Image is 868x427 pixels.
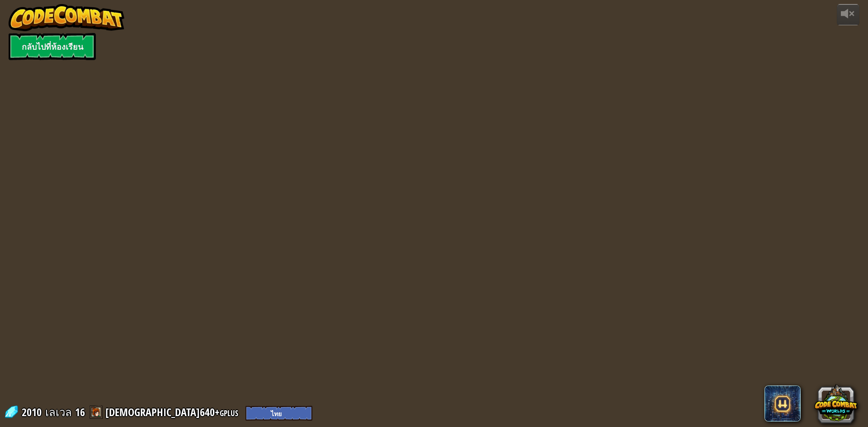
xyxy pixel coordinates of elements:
button: ปรับระดับเสียง [837,4,859,25]
a: [DEMOGRAPHIC_DATA]640+gplus [105,405,241,419]
span: เลเวล [45,405,72,420]
a: กลับไปที่ห้องเรียน [9,33,96,60]
img: CodeCombat - Learn how to code by playing a game [9,4,124,31]
span: 16 [75,405,85,419]
span: 2010 [22,405,44,419]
